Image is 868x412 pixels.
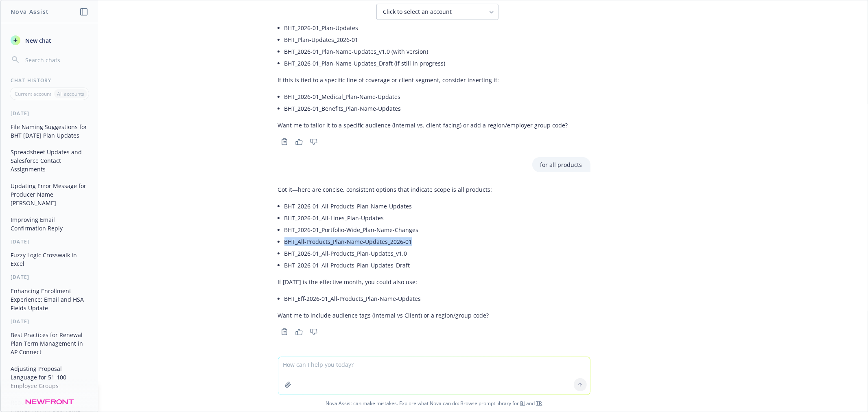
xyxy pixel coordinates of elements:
[383,8,452,16] span: Click to select an account
[307,326,320,337] button: Thumbs down
[376,4,498,20] button: Click to select an account
[278,311,492,320] p: Want me to include audience tags (Internal vs Client) or a region/group code?
[1,318,98,325] div: [DATE]
[7,284,92,315] button: Enhancing Enrollment Experience: Email and HSA Fields Update
[284,259,492,271] li: BHT_2026-01_All-Products_Plan-Updates_Draft
[278,76,590,84] p: If this is tied to a specific line of coverage or client segment, consider inserting it:
[284,212,492,224] li: BHT_2026-01_All-Lines_Plan-Updates
[7,362,92,392] button: Adjusting Proposal Language for 51-100 Employee Groups
[1,274,98,281] div: [DATE]
[7,213,92,235] button: Improving Email Confirmation Reply
[284,248,492,259] li: BHT_2026-01_All-Products_Plan-Updates_v1.0
[4,395,864,412] span: Nova Assist can make mistakes. Explore what Nova can do: Browse prompt library for and
[15,90,51,97] p: Current account
[284,224,492,236] li: BHT_2026-01_Portfolio-Wide_Plan-Name-Changes
[278,121,590,129] p: Want me to tailor it to a specific audience (internal vs. client-facing) or add a region/employer...
[520,400,525,407] a: BI
[1,110,98,117] div: [DATE]
[281,328,288,335] svg: Copy to clipboard
[284,46,590,57] li: BHT_2026-01_Plan-Name-Updates_v1.0 (with version)
[278,278,492,286] p: If [DATE] is the effective month, you could also use:
[7,33,92,48] button: New chat
[540,160,582,169] p: for all products
[284,200,492,212] li: BHT_2026-01_All-Products_Plan-Name-Updates
[284,103,590,114] li: BHT_2026-01_Benefits_Plan-Name-Updates
[536,400,542,407] a: TR
[307,136,320,147] button: Thumbs down
[7,179,92,210] button: Updating Error Message for Producer Name [PERSON_NAME]
[281,138,288,145] svg: Copy to clipboard
[24,54,88,66] input: Search chats
[1,77,98,84] div: Chat History
[57,90,84,97] p: All accounts
[284,22,590,34] li: BHT_2026-01_Plan-Updates
[7,328,92,359] button: Best Practices for Renewal Plan Term Management in AP Connect
[24,36,51,45] span: New chat
[1,238,98,245] div: [DATE]
[284,91,590,103] li: BHT_2026-01_Medical_Plan-Name-Updates
[284,34,590,46] li: BHT_Plan-Updates_2026-01
[278,185,492,194] p: Got it—here are concise, consistent options that indicate scope is all products:
[11,7,49,16] h1: Nova Assist
[7,145,92,176] button: Spreadsheet Updates and Salesforce Contact Assignments
[284,293,492,305] li: BHT_Eff-2026-01_All-Products_Plan-Name-Updates
[284,57,590,69] li: BHT_2026-01_Plan-Name-Updates_Draft (if still in progress)
[284,236,492,248] li: BHT_All-Products_Plan-Name-Updates_2026-01
[7,248,92,270] button: Fuzzy Logic Crosswalk in Excel
[7,120,92,142] button: File Naming Suggestions for BHT [DATE] Plan Updates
